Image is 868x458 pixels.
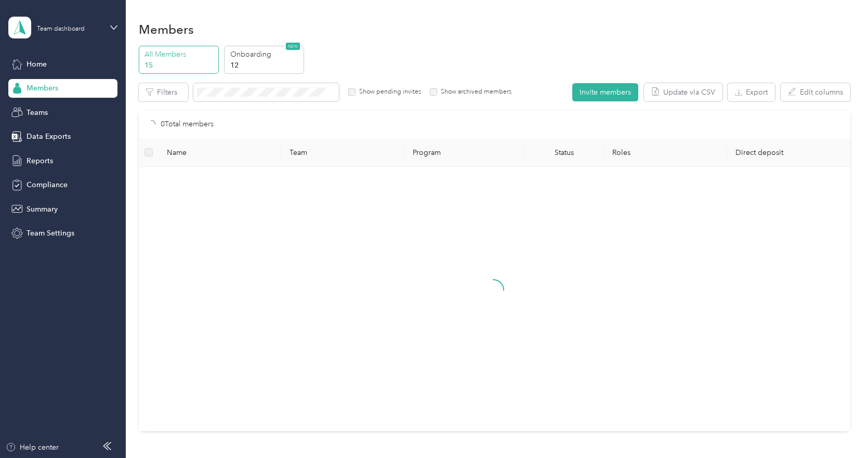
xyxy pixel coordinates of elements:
[139,83,188,101] button: Filters
[27,59,47,70] span: Home
[27,107,48,118] span: Teams
[572,83,638,101] button: Invite members
[727,138,850,167] th: Direct deposit
[781,83,850,101] button: Edit columns
[161,119,214,130] p: 0 Total members
[144,60,215,71] p: 15
[286,43,300,50] span: NEW
[810,400,868,458] iframe: Everlance-gr Chat Button Frame
[27,228,74,239] span: Team Settings
[144,49,215,60] p: All Members
[159,138,282,167] th: Name
[27,179,68,190] span: Compliance
[230,60,301,71] p: 12
[27,204,58,215] span: Summary
[230,49,301,60] p: Onboarding
[437,87,511,97] label: Show archived members
[37,26,85,32] div: Team dashboard
[356,87,421,97] label: Show pending invites
[6,442,59,453] button: Help center
[281,138,404,167] th: Team
[167,148,273,157] span: Name
[139,24,194,35] h1: Members
[644,83,722,101] button: Update via CSV
[27,155,53,166] span: Reports
[604,138,727,167] th: Roles
[27,131,71,142] span: Data Exports
[524,138,604,167] th: Status
[404,138,524,167] th: Program
[27,83,58,94] span: Members
[728,83,775,101] button: Export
